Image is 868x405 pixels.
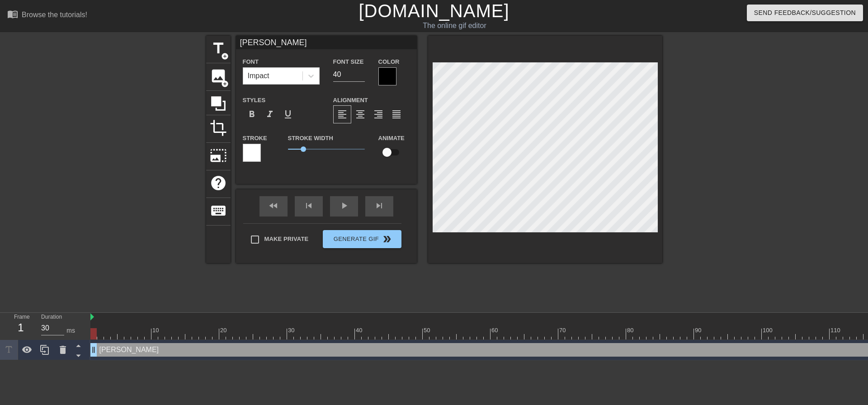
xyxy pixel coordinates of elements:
[747,5,863,21] button: Send Feedback/Suggestion
[210,147,227,164] span: photo_size_select_large
[333,57,364,66] label: Font Size
[337,109,348,120] span: format_align_left
[382,234,392,245] span: double_arrow
[66,326,75,335] div: ms
[333,96,368,105] label: Alignment
[378,134,405,143] label: Animate
[210,202,227,219] span: keyboard
[246,109,257,120] span: format_bold
[378,57,400,66] label: Color
[264,235,309,244] span: Make Private
[391,109,402,120] span: format_align_justify
[220,326,228,335] div: 20
[491,326,500,335] div: 60
[243,96,266,105] label: Styles
[264,109,275,120] span: format_italic
[303,200,314,211] span: skip_previous
[754,7,856,19] span: Send Feedback/Suggestion
[268,200,279,211] span: fast_rewind
[152,326,160,335] div: 10
[210,67,227,85] span: image
[41,315,62,320] label: Duration
[627,326,635,335] div: 80
[356,326,364,335] div: 40
[210,174,227,192] span: help
[22,11,87,19] div: Browse the tutorials!
[248,71,269,81] div: Impact
[221,80,229,88] span: add_circle
[243,57,259,66] label: Font
[323,230,401,248] button: Generate Gif
[374,200,385,211] span: skip_next
[210,119,227,137] span: crop
[763,326,774,335] div: 100
[830,326,842,335] div: 110
[288,134,333,143] label: Stroke Width
[7,313,34,339] div: Frame
[355,109,366,120] span: format_align_center
[339,200,349,211] span: play_arrow
[326,234,397,245] span: Generate Gif
[14,320,28,336] div: 1
[221,52,229,60] span: add_circle
[373,109,384,120] span: format_align_right
[424,326,432,335] div: 50
[559,326,567,335] div: 70
[89,345,98,354] span: drag_handle
[7,9,18,19] span: menu_book
[359,1,509,21] a: [DOMAIN_NAME]
[283,109,293,120] span: format_underline
[294,20,615,31] div: The online gif editor
[695,326,703,335] div: 90
[288,326,296,335] div: 30
[210,40,227,57] span: title
[7,9,87,23] a: Browse the tutorials!
[243,134,267,143] label: Stroke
